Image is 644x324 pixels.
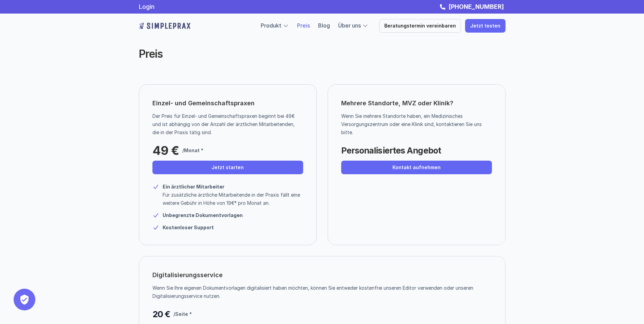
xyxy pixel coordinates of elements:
a: Über uns [338,22,361,29]
p: /Seite * [173,310,192,318]
a: Kontakt aufnehmen [341,161,492,174]
p: Digitalisierungsservice [152,270,223,281]
a: Preis [297,22,310,29]
a: Login [139,3,154,10]
strong: [PHONE_NUMBER] [448,3,504,10]
p: /Monat * [182,146,203,155]
h2: Preis [139,48,393,60]
p: Einzel- und Gemeinschaftspraxen [152,98,255,109]
p: Kontakt aufnehmen [392,165,441,170]
p: Jetzt starten [211,165,244,170]
a: Beratungstermin vereinbaren [379,19,461,33]
p: Personalisiertes Angebot [341,144,441,157]
p: Jetzt testen [470,23,500,29]
a: Blog [318,22,330,29]
p: Beratungstermin vereinbaren [384,23,456,29]
p: Für zusätzliche ärztliche Mitarbeitende in der Praxis fällt eine weitere Gebühr in Höhe von 19€* ... [163,191,303,207]
p: 49 € [152,144,179,157]
p: Wenn Sie Ihre eigenen Dokumentvorlagen digitalisiert haben möchten, können Sie entweder kostenfre... [152,284,487,300]
a: Jetzt testen [465,19,505,33]
p: 20 € [152,307,170,321]
p: Wenn Sie mehrere Standorte haben, ein Medizinisches Versorgungszentrum oder eine Klinik sind, kon... [341,112,487,137]
strong: Kostenloser Support [163,224,214,230]
strong: Ein ärztlicher Mitarbeiter [163,184,224,190]
a: Produkt [261,22,281,29]
a: Jetzt starten [152,161,303,174]
p: Der Preis für Einzel- und Gemeinschaftspraxen beginnt bei 49€ und ist abhängig von der Anzahl der... [152,112,298,137]
strong: Unbegrenzte Dokumentvorlagen [163,212,243,218]
p: Mehrere Standorte, MVZ oder Klinik? [341,98,492,109]
a: [PHONE_NUMBER] [447,3,505,10]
